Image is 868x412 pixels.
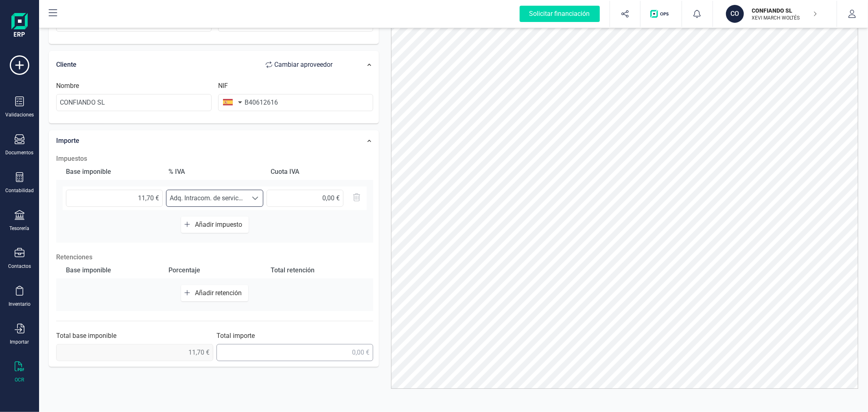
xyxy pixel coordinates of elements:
div: Total retención [268,262,367,278]
label: Nombre [56,81,79,91]
button: COCONFIANDO SLXEVI MARCH WOLTÉS [723,1,827,27]
div: Inventario [9,301,31,307]
p: CONFIANDO SL [752,7,817,15]
label: Total base imponible [56,331,116,341]
div: CO [726,5,744,23]
img: Logo de OPS [650,10,672,18]
div: Importar [10,339,29,345]
img: Logo Finanedi [11,13,28,39]
div: Base imponible [63,164,162,180]
span: Añadir impuesto [195,221,245,228]
button: Añadir impuesto [181,217,249,233]
button: Cambiar aproveedor [258,57,341,73]
input: 0,00 € [66,190,163,207]
div: OCR [15,377,24,383]
p: Retenciones [56,252,373,262]
div: Validaciones [5,112,34,118]
div: Cuota IVA [268,164,367,180]
label: Total importe [216,331,255,341]
span: Importe [56,137,79,145]
label: NIF [218,81,228,91]
div: Base imponible [63,262,162,278]
div: Cliente [56,57,341,73]
p: XEVI MARCH WOLTÉS [752,15,817,21]
div: Contabilidad [5,187,34,194]
button: Solicitar financiación [510,1,610,27]
span: Cambiar a proveedor [274,60,332,70]
div: Porcentaje [165,262,265,278]
input: 0,00 € [216,344,374,361]
input: 0,00 € [267,190,343,207]
div: Solicitar financiación [520,6,600,22]
button: Logo de OPS [645,1,677,27]
div: Contactos [8,263,31,270]
div: % IVA [165,164,265,180]
h2: Impuestos [56,154,373,164]
div: Documentos [6,149,34,156]
span: Añadir retención [195,289,245,297]
span: Adq. Intracom. de servicios 21% (0%) [166,190,247,206]
div: Tesorería [10,225,30,232]
button: Añadir retención [181,285,248,301]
